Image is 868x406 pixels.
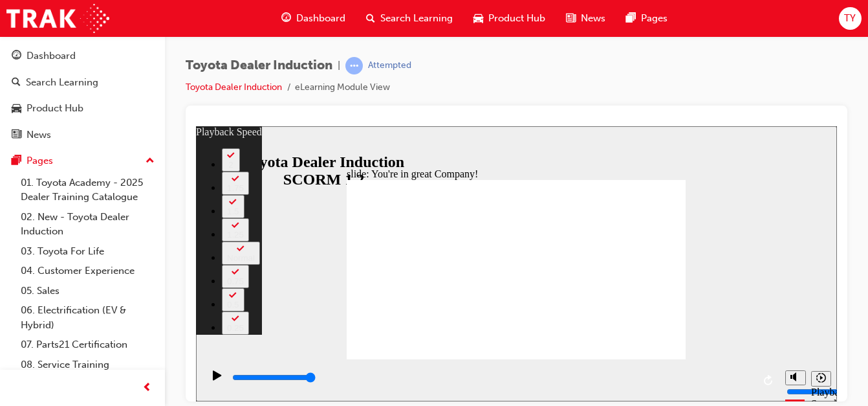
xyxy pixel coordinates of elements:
[12,103,21,115] span: car-icon
[281,10,291,27] span: guage-icon
[16,281,160,301] a: 05. Sales
[186,82,282,93] a: Toyota Dealer Induction
[338,58,340,73] span: |
[626,10,636,27] span: pages-icon
[5,41,160,149] button: DashboardSearch LearningProduct HubNews
[295,80,390,95] li: eLearning Module View
[5,96,160,120] a: Product Hub
[16,355,160,375] a: 08. Service Training
[16,300,160,335] a: 06. Electrification (EV & Hybrid)
[12,77,21,89] span: search-icon
[16,335,160,355] a: 07. Parts21 Certification
[356,5,463,32] a: search-iconSearch Learning
[27,101,83,116] div: Product Hub
[839,7,862,30] button: TY
[615,245,635,260] button: Playback speed
[12,155,21,167] span: pages-icon
[5,123,160,147] a: News
[16,242,160,262] a: 03. Toyota For Life
[6,243,28,265] button: Play (Ctrl+Alt+P)
[563,245,583,264] button: Replay (Ctrl+Alt+R)
[16,261,160,281] a: 04. Customer Experience
[641,11,667,26] span: Pages
[583,233,635,275] div: misc controls
[5,71,160,95] a: Search Learning
[591,260,674,271] input: volume
[345,57,363,74] span: learningRecordVerb_ATTEMPT-icon
[31,34,39,43] div: 2
[296,11,345,26] span: Dashboard
[380,11,453,26] span: Search Learning
[6,233,583,275] div: playback controls
[186,58,332,73] span: Toyota Dealer Induction
[12,51,21,62] span: guage-icon
[488,11,545,26] span: Product Hub
[27,128,51,142] div: News
[463,5,556,32] a: car-iconProduct Hub
[473,10,483,27] span: car-icon
[5,149,160,173] button: Pages
[615,260,635,284] div: Playback Speed
[27,153,53,168] div: Pages
[16,173,160,207] a: 01. Toyota Academy - 2025 Dealer Training Catalogue
[271,5,356,32] a: guage-iconDashboard
[5,44,160,68] a: Dashboard
[566,10,576,27] span: news-icon
[16,207,160,242] a: 02. New - Toyota Dealer Induction
[368,60,411,72] div: Attempted
[581,11,605,26] span: News
[146,153,155,170] span: up-icon
[27,49,76,63] div: Dashboard
[36,246,120,256] input: slide progress
[26,22,44,45] button: 2
[844,11,856,26] span: TY
[616,5,678,32] a: pages-iconPages
[6,4,109,33] img: Trak
[142,380,152,396] span: prev-icon
[26,75,98,90] div: Search Learning
[366,10,375,27] span: search-icon
[12,130,21,141] span: news-icon
[556,5,616,32] a: news-iconNews
[589,244,610,259] button: Mute (Ctrl+Alt+M)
